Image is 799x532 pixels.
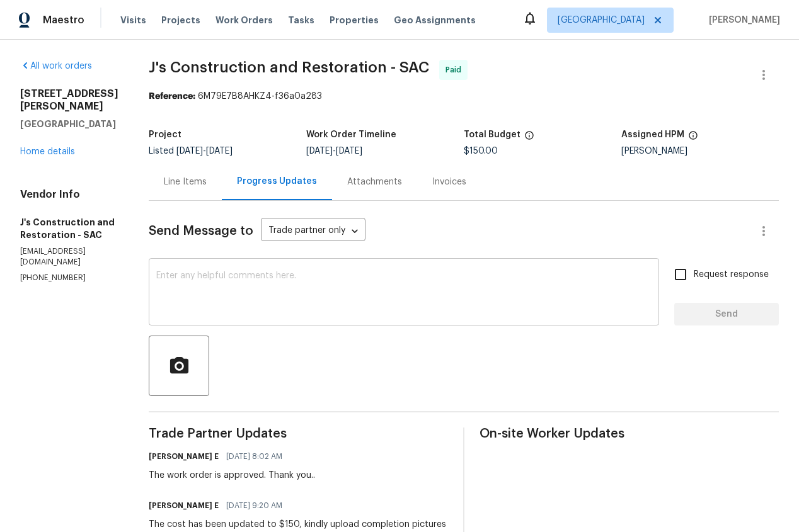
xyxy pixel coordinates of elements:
span: [DATE] 8:02 AM [226,450,282,463]
span: [DATE] [336,147,362,156]
div: Progress Updates [237,175,317,188]
span: [DATE] [206,147,233,156]
div: Trade partner only [261,221,365,242]
span: Request response [694,268,769,281]
div: Invoices [432,176,466,188]
p: [PHONE_NUMBER] [20,273,118,283]
span: [DATE] [176,147,203,156]
span: On-site Worker Updates [480,427,779,440]
div: Line Items [164,176,207,188]
div: 6M79E7B8AHKZ4-f36a0a283 [149,90,779,103]
a: Home details [20,147,75,156]
h2: [STREET_ADDRESS][PERSON_NAME] [20,88,118,113]
h5: [GEOGRAPHIC_DATA] [20,118,118,130]
span: $150.00 [464,147,498,156]
span: Visits [120,14,146,26]
span: Trade Partner Updates [149,427,448,440]
div: The work order is approved. Thank you.. [149,469,315,482]
span: Listed [149,147,233,156]
h6: [PERSON_NAME] E [149,450,219,463]
span: [DATE] 9:20 AM [226,499,282,512]
span: Maestro [43,14,84,26]
span: [GEOGRAPHIC_DATA] [558,14,645,26]
span: J's Construction and Restoration - SAC [149,60,429,75]
h5: Project [149,130,181,139]
span: - [306,147,362,156]
span: Properties [330,14,379,26]
span: Paid [445,64,466,76]
span: [PERSON_NAME] [704,14,780,26]
b: Reference: [149,92,195,101]
span: - [176,147,233,156]
span: Projects [161,14,200,26]
span: Send Message to [149,225,253,237]
span: Tasks [288,16,314,25]
h6: [PERSON_NAME] E [149,499,219,512]
span: The hpm assigned to this work order. [688,130,698,147]
a: All work orders [20,62,92,71]
span: [DATE] [306,147,333,156]
span: Work Orders [216,14,273,26]
div: Attachments [347,176,402,188]
h5: Assigned HPM [621,130,684,139]
p: [EMAIL_ADDRESS][DOMAIN_NAME] [20,246,118,268]
span: Geo Assignments [394,14,476,26]
span: The total cost of line items that have been proposed by Opendoor. This sum includes line items th... [524,130,534,147]
h5: J's Construction and Restoration - SAC [20,216,118,241]
h5: Total Budget [464,130,520,139]
h4: Vendor Info [20,188,118,201]
div: [PERSON_NAME] [621,147,779,156]
h5: Work Order Timeline [306,130,396,139]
